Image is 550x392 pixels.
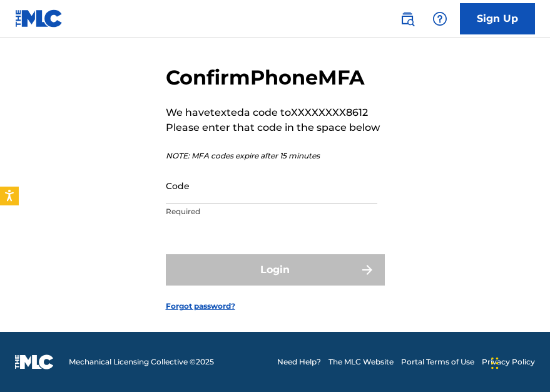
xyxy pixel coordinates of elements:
[491,344,499,382] div: Drag
[432,11,447,26] img: help
[482,356,535,368] a: Privacy Policy
[166,301,235,312] a: Forgot password?
[166,105,380,120] p: We have texted a code to XXXXXXXX8612
[401,356,474,368] a: Portal Terms of Use
[166,206,377,217] p: Required
[15,354,54,369] img: logo
[166,65,380,90] h2: Confirm Phone MFA
[395,6,420,31] a: Public Search
[69,356,214,368] span: Mechanical Licensing Collective © 2025
[166,150,380,162] p: NOTE: MFA codes expire after 15 minutes
[400,11,415,26] img: search
[166,120,380,135] p: Please enter that code in the space below
[460,3,535,34] a: Sign Up
[427,6,452,31] div: Help
[487,332,550,392] iframe: Chat Widget
[15,9,63,28] img: MLC Logo
[328,356,394,368] a: The MLC Website
[277,356,321,368] a: Need Help?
